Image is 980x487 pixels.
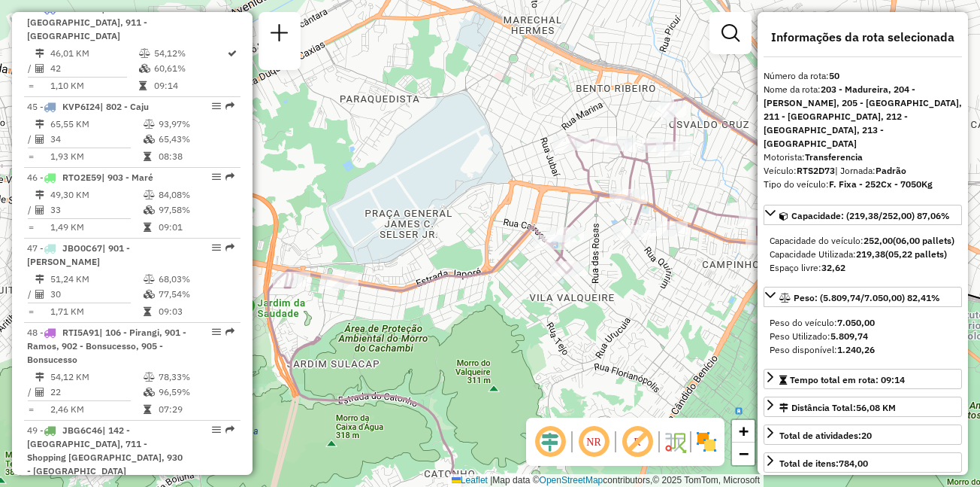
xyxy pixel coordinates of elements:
[153,78,226,93] td: 09:14
[770,343,956,357] div: Peso disponível:
[732,420,755,443] a: Zoom in
[27,149,35,164] td: =
[27,3,147,41] span: 44 -
[452,475,488,485] a: Leaflet
[448,474,764,487] div: Map data © contributors,© 2025 TomTom, Microsoft
[225,102,234,111] em: Rota exportada
[50,117,143,132] td: 65,55 KM
[27,78,35,93] td: =
[764,205,962,225] a: Capacidade: (219,38/252,00) 87,06%
[144,205,155,215] i: % de utilização da cubagem
[50,149,143,164] td: 1,93 KM
[839,458,868,469] strong: 784,00
[663,430,687,454] img: Fluxo de ruas
[50,132,143,147] td: 34
[225,425,234,434] em: Rota exportada
[139,81,147,90] i: Tempo total em rota
[764,178,962,191] div: Tipo do veículo:
[893,235,954,246] strong: (06,00 pallets)
[770,330,956,343] div: Peso Utilizado:
[212,172,221,181] em: Opções
[764,83,962,151] div: Nome da rota:
[805,151,863,163] strong: Transferencia
[62,425,102,436] span: JBG6C46
[100,101,149,112] span: | 802 - Caju
[837,317,875,328] strong: 7.050,00
[764,452,962,473] a: Total de itens:784,00
[144,223,151,232] i: Tempo total em rota
[856,248,885,260] strong: 219,38
[27,402,35,417] td: =
[27,385,35,400] td: /
[144,135,155,144] i: % de utilização da cubagem
[532,424,568,460] span: Ocultar deslocamento
[764,151,962,164] div: Motorista:
[864,235,893,246] strong: 252,00
[764,425,962,445] a: Total de atividades:20
[27,242,130,267] span: 47 -
[158,304,234,319] td: 09:03
[158,287,234,302] td: 77,54%
[837,344,875,355] strong: 1.240,26
[35,135,44,144] i: Total de Atividades
[158,370,234,385] td: 78,33%
[27,61,35,76] td: /
[861,430,872,441] strong: 20
[265,18,295,52] a: Nova sessão e pesquisa
[50,46,138,61] td: 46,01 KM
[770,234,956,248] div: Capacidade do veículo:
[27,220,35,235] td: =
[144,275,155,284] i: % de utilização do peso
[27,3,147,41] span: | 101 - [GEOGRAPHIC_DATA], 911 - [GEOGRAPHIC_DATA]
[212,243,221,252] em: Opções
[764,30,962,44] h4: Informações da rota selecionada
[739,444,749,463] span: −
[35,205,44,215] i: Total de Atividades
[830,330,868,342] strong: 5.809,74
[829,70,839,81] strong: 50
[27,425,183,476] span: | 142 - [GEOGRAPHIC_DATA], 711 - Shopping [GEOGRAPHIC_DATA], 930 - [GEOGRAPHIC_DATA]
[50,402,143,417] td: 2,46 KM
[62,327,99,338] span: RTI5A91
[225,243,234,252] em: Rota exportada
[158,149,234,164] td: 08:38
[50,385,143,400] td: 22
[715,18,746,48] a: Exibir filtros
[885,248,947,260] strong: (05,22 pallets)
[225,327,234,336] em: Rota exportada
[158,402,234,417] td: 07:29
[764,287,962,307] a: Peso: (5.809,74/7.050,00) 82,41%
[27,304,35,319] td: =
[794,292,940,303] span: Peso: (5.809,74/7.050,00) 82,41%
[212,102,221,111] em: Opções
[35,373,44,382] i: Distância Total
[27,202,35,218] td: /
[779,401,896,415] div: Distância Total:
[876,165,906,176] strong: Padrão
[50,78,138,93] td: 1,10 KM
[50,202,143,218] td: 33
[144,120,155,129] i: % de utilização do peso
[770,261,956,275] div: Espaço livre:
[225,172,234,181] em: Rota exportada
[764,69,962,83] div: Número da rota:
[153,61,226,76] td: 60,61%
[50,187,143,202] td: 49,30 KM
[158,187,234,202] td: 84,08%
[50,370,143,385] td: 54,12 KM
[158,117,234,132] td: 93,97%
[50,304,143,319] td: 1,71 KM
[27,242,130,267] span: | 901 - [PERSON_NAME]
[856,402,896,413] span: 56,08 KM
[158,220,234,235] td: 09:01
[790,374,905,385] span: Tempo total em rota: 09:14
[27,172,153,183] span: 46 -
[576,424,612,460] span: Ocultar NR
[27,101,149,112] span: 45 -
[27,132,35,147] td: /
[490,475,492,485] span: |
[27,327,186,365] span: | 106 - Pirangi, 901 - Ramos, 902 - Bonsucesso, 905 - Bonsucesso
[739,422,749,440] span: +
[791,210,950,221] span: Capacidade: (219,38/252,00) 87,06%
[829,178,933,190] strong: F. Fixa - 252Cx - 7050Kg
